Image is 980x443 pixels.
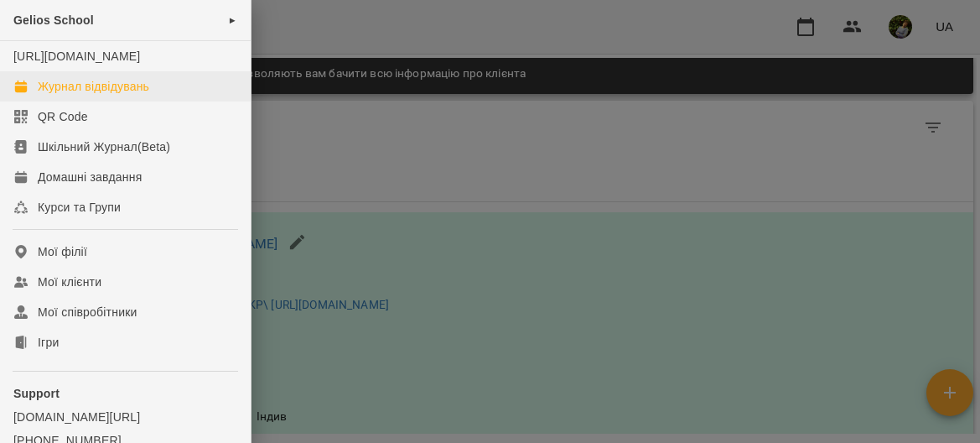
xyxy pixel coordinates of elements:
[38,199,121,216] div: Курси та Групи
[228,13,237,27] span: ►
[38,243,87,260] div: Мої філії
[38,274,101,290] div: Мої клієнти
[38,78,149,95] div: Журнал відвідувань
[38,169,142,185] div: Домашні завдання
[38,108,88,125] div: QR Code
[38,334,59,351] div: Ігри
[38,138,170,155] div: Шкільний Журнал(Beta)
[13,13,94,27] span: Gelios School
[13,50,140,63] a: [URL][DOMAIN_NAME]
[38,304,137,321] div: Мої співробітники
[13,409,237,425] a: [DOMAIN_NAME][URL]
[13,385,237,402] p: Support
